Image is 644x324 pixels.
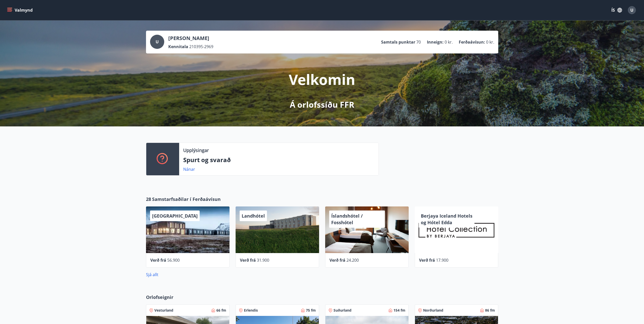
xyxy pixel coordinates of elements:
[423,308,443,313] span: Norðurland
[168,35,213,42] p: [PERSON_NAME]
[346,257,359,263] span: 24.200
[486,39,494,45] span: 0 kr.
[626,4,638,16] button: U
[146,272,158,277] a: Sjá allt
[485,308,495,313] span: 86 fm
[183,147,209,154] p: Upplýsingar
[609,6,625,15] button: ÍS
[289,70,355,89] p: Velkomin
[436,257,448,263] span: 17.900
[419,257,435,263] span: Verð frá
[146,196,151,202] span: 28
[168,44,188,49] p: Kennitala
[183,156,375,164] p: Spurt og svarað
[393,308,405,313] span: 154 fm
[445,39,453,45] span: 0 kr.
[334,308,351,313] span: Suðurland
[416,39,421,45] span: 70
[244,308,258,313] span: Erlendis
[381,39,415,45] p: Samtals punktar
[150,257,166,263] span: Verð frá
[630,7,633,13] span: U
[421,213,472,225] span: Berjaya Iceland Hotels og Hótel Edda
[240,257,256,263] span: Verð frá
[290,99,354,110] p: Á orlofssíðu FFR
[329,257,345,263] span: Verð frá
[427,39,444,45] p: Inneign :
[216,308,226,313] span: 66 fm
[242,213,265,219] span: Landhótel
[257,257,269,263] span: 31.900
[152,213,198,219] span: [GEOGRAPHIC_DATA]
[189,44,213,49] span: 210395-2969
[167,257,180,263] span: 56.900
[6,6,35,15] button: menu
[154,308,173,313] span: Vesturland
[459,39,485,45] p: Ferðaávísun :
[331,213,363,225] span: Íslandshótel / Fosshótel
[146,294,173,300] span: Orlofseignir
[306,308,316,313] span: 75 fm
[156,39,159,45] span: U
[152,196,221,202] span: Samstarfsaðilar í Ferðaávísun
[183,166,195,172] a: Nánar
